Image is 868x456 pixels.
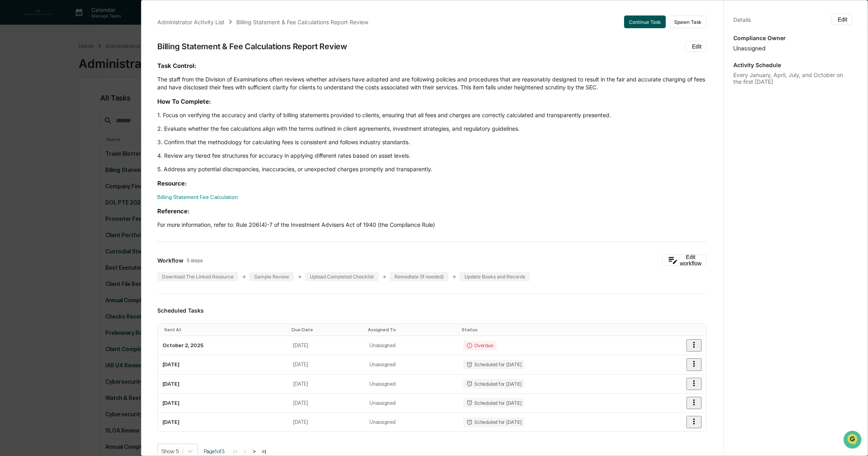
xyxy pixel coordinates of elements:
[157,257,184,264] span: Workflow
[158,355,288,374] td: [DATE]
[157,194,238,200] a: Billing Statement Fee Calculation
[288,355,365,374] td: [DATE]
[5,112,53,126] a: 🔎Data Lookup
[733,62,853,68] p: Activity Schedule
[157,62,196,70] strong: Task Control:
[5,97,54,111] a: 🖐️Preclearance
[843,430,864,451] iframe: Open customer support
[733,44,853,52] div: Unassigned
[463,379,524,388] div: Scheduled for [DATE]
[157,180,187,187] strong: Resource:
[157,138,707,146] p: 3. Confirm that the methodology for calculating fees is consistent and follows industry standards.
[249,272,294,281] div: Sample Review
[157,42,347,51] div: Billing Statement & Fee Calculations Report Review
[164,327,285,332] div: Toggle SortBy
[8,100,14,107] div: 🖐️
[135,63,145,72] button: Start new chat
[158,413,288,431] td: [DATE]
[27,68,101,75] div: We're available if you need us!
[460,272,530,281] div: Update Books and Records
[390,272,448,281] div: Remediate (If needed)
[231,448,240,455] button: |<
[241,448,249,455] button: <
[157,111,707,119] p: 1. Focus on verifying the accuracy and clarity of billing statements provided to clients, ensurin...
[58,100,64,107] div: 🗄️
[733,16,751,23] div: Details
[158,375,288,394] td: [DATE]
[27,60,130,68] div: Start new chat
[288,394,365,413] td: [DATE]
[16,115,50,123] span: Data Lookup
[624,15,666,28] button: Continue Task
[305,272,379,281] div: Upload Completed Checklist
[8,60,22,75] img: 1746055101610-c473b297-6a78-478c-a979-82029cc54cd1
[685,41,707,52] button: Edit
[463,417,524,427] div: Scheduled for [DATE]
[831,14,853,25] button: Edit
[157,307,707,314] h3: Scheduled Tasks
[662,255,707,266] button: Edit workflow
[365,336,458,355] td: Unassigned
[157,125,707,133] p: 2. Evaluate whether the fee calculations align with the terms outlined in client agreements, inve...
[368,327,455,332] div: Toggle SortBy
[8,16,145,29] p: How can we help?
[79,134,96,140] span: Pylon
[204,448,225,454] span: Page 1 of 3
[157,221,707,229] p: For more information, refer to: Rule 206(4)-7 of the Investment Advisers Act of 1940 (the Complia...
[66,100,99,108] span: Attestations
[157,272,238,281] div: Download The Linked Resource
[259,448,269,455] button: >|
[56,134,96,140] a: Powered byPylon
[462,327,639,332] div: Toggle SortBy
[187,257,203,263] span: 5 steps
[733,71,853,85] div: Every January, April, July, and October on the first [DATE]
[236,19,368,25] div: Billing Statement & Fee Calculations Report Review
[157,98,211,105] strong: How To Complete:
[669,15,707,28] button: Spawn Task
[288,413,365,431] td: [DATE]
[8,116,14,122] div: 🔎
[365,375,458,394] td: Unassigned
[463,398,524,408] div: Scheduled for [DATE]
[157,165,707,173] p: 5. Address any potential discrepancies, inaccuracies, or unexpected charges promptly and transpar...
[250,448,258,455] button: >
[365,413,458,431] td: Unassigned
[463,341,496,350] div: Overdue
[157,75,707,91] p: The staff from the Division of Examinations often reviews whether advisers have adopted and are f...
[157,19,224,25] div: Administrator Activity List
[158,394,288,413] td: [DATE]
[292,327,362,332] div: Toggle SortBy
[157,207,189,215] strong: Reference:
[733,35,853,41] p: Compliance Owner
[157,152,707,160] p: 4. Review any tiered fee structures for accuracy in applying different rates based on asset levels.
[288,375,365,394] td: [DATE]
[158,336,288,355] td: October 2, 2025
[365,394,458,413] td: Unassigned
[288,336,365,355] td: [DATE]
[16,100,51,108] span: Preclearance
[365,355,458,374] td: Unassigned
[463,360,524,369] div: Scheduled for [DATE]
[54,97,102,111] a: 🗄️Attestations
